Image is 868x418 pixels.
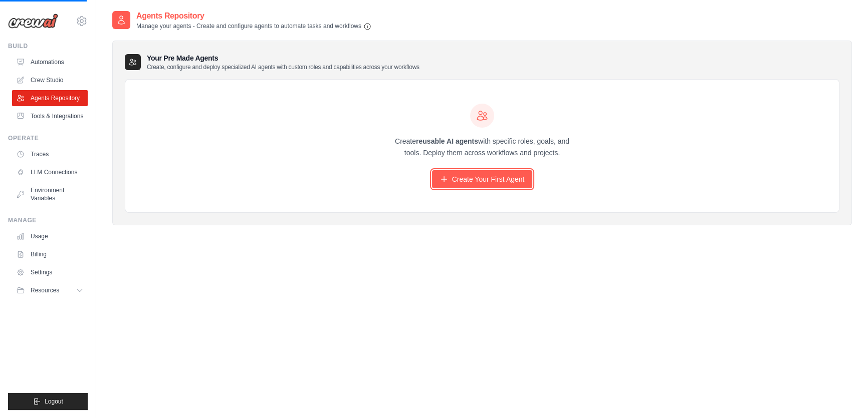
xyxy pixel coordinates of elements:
[8,42,88,50] div: Build
[12,146,88,162] a: Traces
[136,22,371,31] p: Manage your agents - Create and configure agents to automate tasks and workflows
[8,393,88,410] button: Logout
[432,170,533,188] a: Create Your First Agent
[136,10,371,22] h2: Agents Repository
[8,14,58,29] img: Logo
[8,216,88,224] div: Manage
[12,182,88,206] a: Environment Variables
[147,63,419,71] p: Create, configure and deploy specialized AI agents with custom roles and capabilities across your...
[12,264,88,280] a: Settings
[386,136,578,159] p: Create with specific roles, goals, and tools. Deploy them across workflows and projects.
[8,134,88,142] div: Operate
[416,137,478,145] strong: reusable AI agents
[12,228,88,244] a: Usage
[147,53,419,71] h3: Your Pre Made Agents
[12,164,88,180] a: LLM Connections
[12,246,88,262] a: Billing
[45,397,63,405] span: Logout
[31,286,59,294] span: Resources
[12,72,88,88] a: Crew Studio
[12,54,88,70] a: Automations
[12,282,88,298] button: Resources
[12,90,88,106] a: Agents Repository
[12,108,88,124] a: Tools & Integrations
